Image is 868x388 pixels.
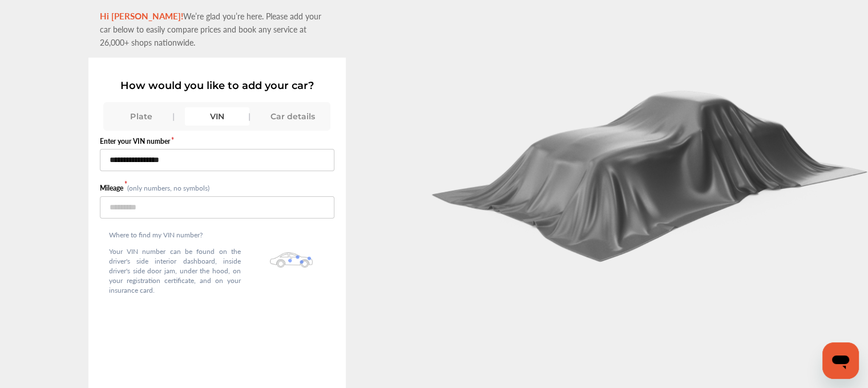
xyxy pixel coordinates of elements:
span: Hi [PERSON_NAME]! [100,10,183,22]
label: Mileage [100,183,127,193]
small: (only numbers, no symbols) [127,183,209,193]
iframe: Button to launch messaging window [822,342,859,379]
p: Where to find my VIN number? [109,230,241,240]
span: We’re glad you’re here. Please add your car below to easily compare prices and book any service a... [100,10,321,48]
div: Car details [261,107,325,126]
div: Plate [109,107,173,126]
p: How would you like to add your car? [100,79,334,92]
p: Your VIN number can be found on the driver's side interior dashboard, inside driver's side door j... [109,246,241,295]
div: VIN [185,107,249,126]
img: olbwX0zPblBWoAAAAASUVORK5CYII= [270,252,313,268]
label: Enter your VIN number [100,136,334,146]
